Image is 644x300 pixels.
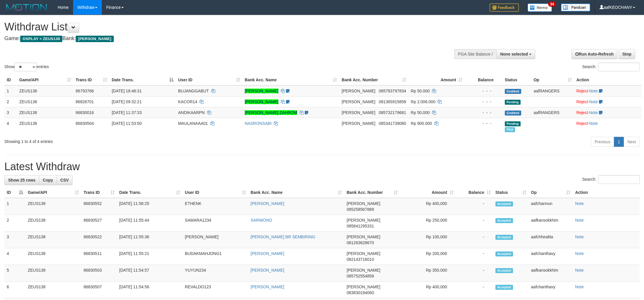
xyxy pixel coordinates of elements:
[500,52,528,56] span: None selected
[531,75,574,85] th: Op: activate to sort column ascending
[496,49,535,59] button: None selected
[347,207,374,212] span: Copy 085258567889 to clipboard
[73,75,109,85] th: Trans ID: activate to sort column ascending
[575,218,584,223] a: Note
[4,3,49,12] img: MOTION_logo.png
[574,118,642,135] td: ·
[182,215,248,232] td: SAMARA1234
[342,110,375,115] span: [PERSON_NAME]
[400,265,456,282] td: Rp 350,000
[495,251,513,256] span: Accepted
[251,201,284,206] a: [PERSON_NAME]
[573,187,640,198] th: Action
[411,99,435,104] span: Rp 2.006.000
[589,89,598,93] a: Note
[25,248,81,265] td: ZEUS138
[112,121,142,126] span: [DATE] 11:53:50
[456,198,493,215] td: -
[495,235,513,240] span: Accepted
[4,198,25,215] td: 1
[400,282,456,298] td: Rp 400,000
[467,88,500,94] div: - - -
[117,248,183,265] td: [DATE] 11:55:21
[598,175,640,184] input: Search:
[409,75,465,85] th: Amount: activate to sort column ascending
[25,232,81,248] td: ZEUS138
[347,240,374,245] span: Copy 081263628670 to clipboard
[575,268,584,273] a: Note
[529,187,573,198] th: Op: activate to sort column ascending
[342,99,375,104] span: [PERSON_NAME]
[4,282,25,298] td: 6
[4,187,25,198] th: ID: activate to sort column descending
[576,110,588,115] a: Reject
[574,96,642,107] td: ·
[591,137,614,147] a: Previous
[81,215,117,232] td: 86830527
[347,290,374,295] span: Copy 083830194060 to clipboard
[574,107,642,118] td: ·
[25,198,81,215] td: ZEUS138
[454,49,496,59] div: PGA Site Balance /
[182,282,248,298] td: REVALDO123
[576,121,588,126] a: Reject
[81,187,117,198] th: Trans ID: activate to sort column ascending
[347,224,374,228] span: Copy 085841295331 to clipboard
[574,75,642,85] th: Action
[456,248,493,265] td: -
[4,85,17,96] td: 1
[251,285,284,289] a: [PERSON_NAME]
[81,282,117,298] td: 86830507
[576,99,588,104] a: Reject
[17,85,73,96] td: ZEUS138
[502,75,531,85] th: Status
[347,274,374,278] span: Copy 085752554858 to clipboard
[4,21,423,33] h1: Withdraw List
[251,268,284,273] a: [PERSON_NAME]
[400,187,456,198] th: Amount: activate to sort column ascending
[467,110,500,115] div: - - -
[245,121,272,126] a: NASRONSABI
[81,248,117,265] td: 86830511
[571,49,617,59] a: Run Auto-Refresh
[25,265,81,282] td: ZEUS138
[411,89,430,93] span: Rp 50.000
[17,96,73,107] td: ZEUS138
[76,36,113,42] span: [PERSON_NAME]
[112,89,142,93] span: [DATE] 18:46:31
[505,111,521,115] span: Grabbed
[117,282,183,298] td: [DATE] 11:54:56
[347,201,380,206] span: [PERSON_NAME]
[60,178,69,182] span: CSV
[76,121,94,126] span: 86830504
[56,175,73,185] a: CSV
[529,215,573,232] td: aafkansokkhim
[15,63,37,71] select: Showentries
[76,89,94,93] span: 86793766
[117,232,183,248] td: [DATE] 11:55:36
[4,232,25,248] td: 3
[251,218,272,223] a: SARWONO
[245,110,297,115] a: [PERSON_NAME] ZAHROM
[4,265,25,282] td: 5
[528,4,552,12] img: Button%20Memo.svg
[400,232,456,248] td: Rp 100,000
[81,265,117,282] td: 86830503
[561,4,590,11] img: panduan.png
[25,282,81,298] td: ZEUS138
[117,187,183,198] th: Date Trans.: activate to sort column ascending
[456,215,493,232] td: -
[465,75,502,85] th: Balance
[81,198,117,215] td: 86830552
[248,187,344,198] th: Bank Acc. Name: activate to sort column ascending
[529,265,573,282] td: aafkansokkhim
[598,63,640,71] input: Search:
[531,85,574,96] td: aafRANGERS
[505,127,515,132] span: Marked by aafkaynarin
[505,100,521,105] span: Pending
[178,121,208,126] span: MAULANAAA01
[117,198,183,215] td: [DATE] 11:56:25
[182,232,248,248] td: [PERSON_NAME]
[344,187,400,198] th: Bank Acc. Number: activate to sort column ascending
[347,257,374,262] span: Copy 082143716010 to clipboard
